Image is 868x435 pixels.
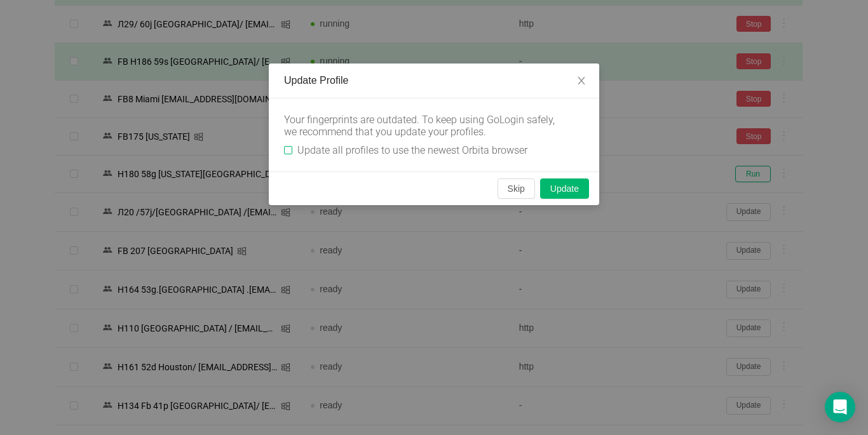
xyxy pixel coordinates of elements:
button: Update [540,178,589,199]
button: Close [564,64,599,99]
div: Your fingerprints are outdated. To keep using GoLogin safely, we recommend that you update your p... [284,114,564,138]
div: Update Profile [284,74,584,88]
button: Skip [498,178,535,199]
i: icon: close [576,76,587,86]
span: Update all profiles to use the newest Orbita browser [292,144,532,156]
div: Open Intercom Messenger [825,392,855,422]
